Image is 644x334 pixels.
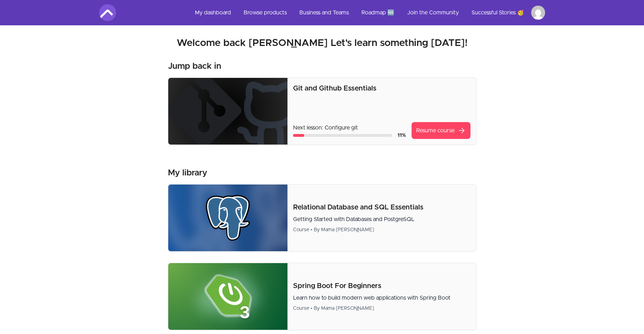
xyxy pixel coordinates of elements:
[99,37,545,49] h2: Welcome back [PERSON_NAME] Let's learn something [DATE]!
[293,123,406,132] p: Next lesson: Configure git
[457,126,466,135] span: arrow_forward
[168,167,207,179] h3: My library
[168,263,288,330] img: Product image for Spring Boot For Beginners
[412,122,470,139] a: Resume coursearrow_forward
[293,294,470,302] p: Learn how to build modern web applications with Spring Boot
[168,263,476,330] a: Product image for Spring Boot For BeginnersSpring Boot For BeginnersLearn how to build modern web...
[168,78,288,145] img: Product image for Git and Github Essentials
[293,226,470,233] div: Course • By Mama [PERSON_NAME]
[531,6,545,20] img: Profile image for k x
[168,184,476,252] a: Product image for Relational Database and SQL EssentialsRelational Database and SQL EssentialsGet...
[99,4,116,21] img: Amigoscode logo
[293,305,470,312] div: Course • By Mama [PERSON_NAME]
[293,134,392,137] div: Course progress
[189,4,237,21] a: My dashboard
[168,61,221,72] h3: Jump back in
[401,4,465,21] a: Join the Community
[293,83,470,93] p: Git and Github Essentials
[189,4,545,21] nav: Main
[238,4,292,21] a: Browse products
[293,281,470,291] p: Spring Boot For Beginners
[294,4,354,21] a: Business and Teams
[168,185,288,251] img: Product image for Relational Database and SQL Essentials
[466,4,530,21] a: Successful Stories 🥳
[293,202,470,212] p: Relational Database and SQL Essentials
[356,4,400,21] a: Roadmap 🆕
[293,215,470,223] p: Getting Started with Databases and PostgreSQL
[398,133,406,138] span: 11 %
